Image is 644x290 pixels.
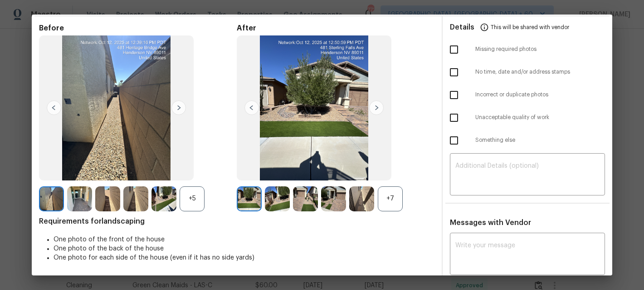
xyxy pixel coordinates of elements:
img: left-chevron-button-url [47,100,61,115]
span: This will be shared with vendor [491,16,569,38]
div: +7 [378,186,403,211]
img: right-chevron-button-url [369,100,384,115]
span: No time, date and/or address stamps [475,68,605,76]
span: Requirements for landscaping [39,217,434,226]
span: Messages with Vendor [450,219,531,226]
li: One photo of the front of the house [54,235,434,244]
span: Details [450,16,474,38]
li: One photo of the back of the house [54,244,434,253]
img: left-chevron-button-url [244,100,259,115]
span: Incorrect or duplicate photos [475,91,605,99]
div: No time, date and/or address stamps [443,61,612,84]
img: right-chevron-button-url [171,100,186,115]
div: Unacceptable quality of work [443,106,612,129]
span: After [237,24,434,33]
div: Missing required photos [443,38,612,61]
span: Before [39,24,237,33]
span: Unacceptable quality of work [475,114,605,121]
div: Something else [443,129,612,152]
span: Something else [475,136,605,144]
div: +5 [180,186,205,211]
div: Incorrect or duplicate photos [443,84,612,106]
li: One photo for each side of the house (even if it has no side yards) [54,253,434,262]
span: Missing required photos [475,45,605,53]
